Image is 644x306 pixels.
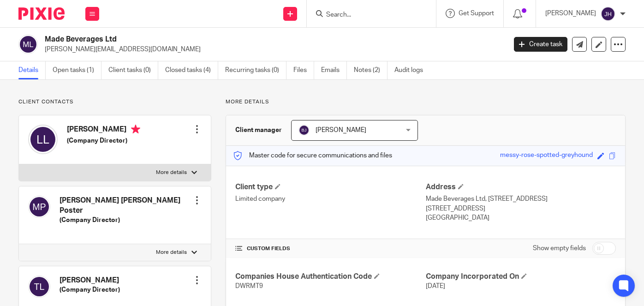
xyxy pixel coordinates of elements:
[298,125,310,136] img: svg%3E
[426,283,445,289] span: [DATE]
[67,136,140,145] h5: (Company Director)
[293,61,314,79] a: Files
[28,276,50,298] img: svg%3E
[67,125,140,136] h4: [PERSON_NAME]
[354,61,388,79] a: Notes (2)
[131,125,140,134] i: Primary
[533,244,586,253] label: Show empty fields
[500,150,593,161] div: messy-rose-spotted-greyhound
[325,11,408,19] input: Search
[45,45,500,54] p: [PERSON_NAME][EMAIL_ADDRESS][DOMAIN_NAME]
[235,194,425,204] p: Limited company
[60,216,192,225] h5: (Company Director)
[233,151,392,160] p: Master code for secure communications and files
[235,245,425,252] h4: CUSTOM FIELDS
[60,276,120,285] h4: [PERSON_NAME]
[235,126,282,135] h3: Client manager
[601,6,615,21] img: svg%3E
[426,272,616,282] h4: Company Incorporated On
[60,285,120,294] h5: (Company Director)
[545,9,596,18] p: [PERSON_NAME]
[18,35,38,54] img: svg%3E
[426,194,616,204] p: Made Beverages Ltd, [STREET_ADDRESS]
[18,98,211,106] p: Client contacts
[459,10,494,17] span: Get Support
[235,283,263,289] span: DWRMT9
[60,196,192,216] h4: [PERSON_NAME] [PERSON_NAME] Poster
[156,249,187,256] p: More details
[394,61,430,79] a: Audit logs
[18,61,46,79] a: Details
[226,98,626,106] p: More details
[514,37,567,52] a: Create task
[235,182,425,192] h4: Client type
[53,61,101,79] a: Open tasks (1)
[45,35,409,44] h2: Made Beverages Ltd
[426,213,616,222] p: [GEOGRAPHIC_DATA]
[108,61,158,79] a: Client tasks (0)
[156,169,187,176] p: More details
[28,125,58,154] img: svg%3E
[426,182,616,192] h4: Address
[426,204,616,213] p: [STREET_ADDRESS]
[18,7,65,20] img: Pixie
[165,61,218,79] a: Closed tasks (4)
[321,61,347,79] a: Emails
[28,196,50,218] img: svg%3E
[235,272,425,282] h4: Companies House Authentication Code
[316,127,366,133] span: [PERSON_NAME]
[225,61,286,79] a: Recurring tasks (0)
